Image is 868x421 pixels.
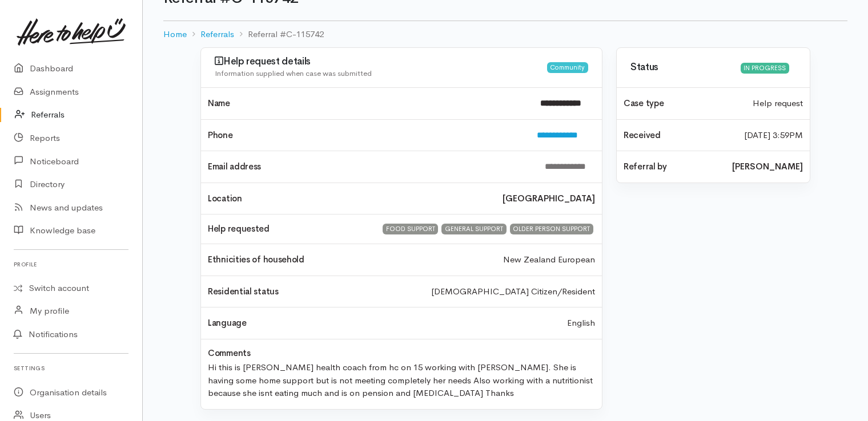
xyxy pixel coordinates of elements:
[630,62,734,73] h3: Status
[510,224,593,234] div: OLDER PERSON SUPPORT
[208,131,523,140] h4: Phone
[208,162,531,172] h4: Email address
[215,56,547,67] h3: Help request details
[208,224,367,234] h4: Help requested
[201,358,602,400] div: Hi this is [PERSON_NAME] health coach from hc on 15 working with [PERSON_NAME]. She is having som...
[624,162,718,172] h4: Referral by
[547,62,588,73] div: Community
[208,349,251,358] h4: Comments
[624,131,730,140] h4: Received
[744,129,803,142] time: [DATE] 3:59PM
[624,99,739,108] h4: Case type
[208,286,279,297] span: Residential status
[732,160,803,173] b: [PERSON_NAME]
[163,21,847,48] nav: breadcrumb
[163,28,187,41] a: Home
[503,192,595,205] b: [GEOGRAPHIC_DATA]
[441,224,506,234] div: GENERAL SUPPORT
[424,285,602,298] div: [DEMOGRAPHIC_DATA] Citizen/Resident
[746,97,810,110] div: Help request
[208,318,247,328] h4: Language
[14,361,128,376] h6: Settings
[234,28,324,41] li: Referral #C-115742
[215,68,372,78] span: Information supplied when case was submitted
[496,253,602,266] div: New Zealand European
[208,99,527,108] h4: Name
[741,63,789,74] div: In progress
[14,257,128,272] h6: Profile
[208,194,489,204] h4: Location
[383,224,438,234] div: FOOD SUPPORT
[208,254,304,265] span: Ethnicities of household
[200,28,234,41] a: Referrals
[560,317,602,330] div: English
